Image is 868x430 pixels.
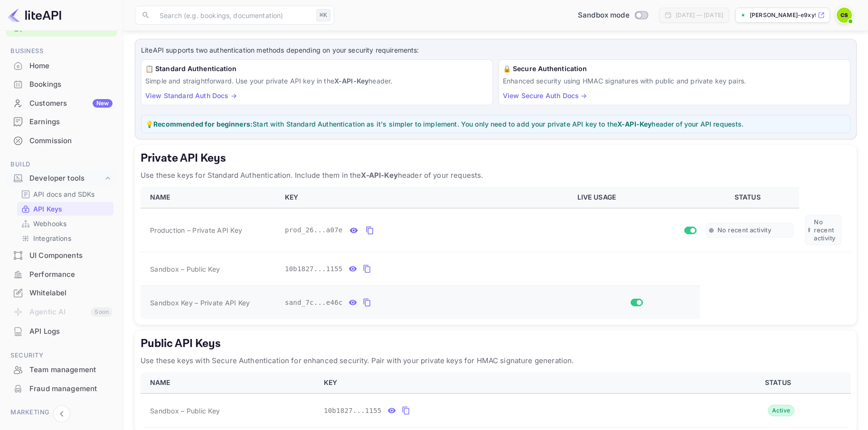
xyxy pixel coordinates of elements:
strong: X-API-Key [334,77,368,85]
div: Home [29,61,113,72]
p: [PERSON_NAME]-e9xyf.nui... [750,11,816,19]
div: Developer tools [6,170,117,187]
div: New [93,99,113,108]
a: Integrations [21,233,110,243]
span: prod_26...a07e [285,225,343,235]
th: LIVE USAGE [572,187,700,208]
a: Bookings [6,75,117,93]
div: Customers [29,98,113,109]
span: Sandbox mode [578,10,630,21]
a: Whitelabel [6,284,117,302]
div: Fraud management [29,384,113,394]
div: Bookings [6,75,117,94]
div: Commission [29,136,113,146]
img: Colin Seaman [837,8,852,23]
div: API Logs [6,322,117,341]
div: Earnings [6,113,117,131]
div: Team management [6,361,117,379]
p: Enhanced security using HMAC signatures with public and private key pairs. [503,76,846,86]
span: Sandbox – Public Key [150,264,220,274]
a: View Standard Auth Docs → [145,91,237,100]
div: [DATE] — [DATE] [676,11,723,19]
div: ⌘K [316,9,330,21]
div: CustomersNew [6,94,117,113]
div: Commission [6,132,117,150]
a: View Secure Auth Docs → [503,91,587,100]
a: Fraud management [6,380,117,397]
p: Integrations [33,233,71,243]
p: LiteAPI supports two authentication methods depending on your security requirements: [141,45,850,55]
th: KEY [279,187,572,208]
a: Team management [6,361,117,378]
div: Bookings [29,79,113,90]
h6: 🔒 Secure Authentication [503,64,846,74]
a: Commission [6,132,117,149]
div: Fraud management [6,380,117,398]
p: Simple and straightforward. Use your private API key in the header. [145,76,489,86]
a: API docs and SDKs [21,189,110,199]
a: CustomersNew [6,94,117,112]
div: Performance [29,269,113,280]
a: Performance [6,265,117,283]
a: UI Components [6,247,117,264]
input: Search (e.g. bookings, documentation) [154,6,312,25]
div: Developer tools [29,173,103,184]
span: 10b1827...1155 [285,264,343,274]
div: Active [768,405,795,416]
span: Sandbox Key – Private API Key [150,299,250,307]
a: Earnings [6,113,117,130]
a: API Logs [6,322,117,340]
p: Webhooks [33,219,66,229]
div: Performance [6,265,117,284]
div: UI Components [6,247,117,265]
div: Webhooks [17,217,113,230]
th: STATUS [709,372,851,393]
span: Marketing [6,407,117,418]
button: Collapse navigation [53,405,70,422]
th: NAME [141,187,279,208]
div: Switch to Production mode [574,10,651,21]
div: API Keys [17,202,113,216]
span: Security [6,350,117,361]
span: Business [6,46,117,56]
span: No recent activity [717,226,771,234]
div: Integrations [17,231,113,245]
div: UI Components [29,250,113,261]
img: LiteAPI logo [8,8,61,23]
th: STATUS [700,187,799,208]
span: Production – Private API Key [150,225,242,235]
div: Earnings [29,117,113,128]
div: API Logs [29,326,113,337]
a: Webhooks [21,219,110,229]
p: API Keys [33,204,62,214]
table: public api keys table [141,372,851,428]
div: API docs and SDKs [17,187,113,201]
div: Home [6,57,117,75]
span: Build [6,159,117,170]
strong: Recommended for beginners: [153,120,253,128]
div: Whitelabel [6,284,117,302]
h5: Public API Keys [141,336,851,351]
p: Use these keys for Standard Authentication. Include them in the header of your requests. [141,170,851,181]
th: KEY [318,372,709,393]
a: API Keys [21,204,110,214]
h5: Private API Keys [141,151,851,166]
div: Team management [29,365,113,375]
p: 💡 Start with Standard Authentication as it's simpler to implement. You only need to add your priv... [145,119,846,129]
span: No recent activity [814,218,838,242]
strong: X-API-Key [361,171,397,180]
th: NAME [141,372,318,393]
strong: X-API-Key [617,120,651,128]
table: private api keys table [141,187,851,319]
a: Home [6,57,117,74]
div: Whitelabel [29,288,113,299]
span: Sandbox – Public Key [150,406,220,416]
span: 10b1827...1155 [324,406,382,416]
p: API docs and SDKs [33,189,95,199]
h6: 📋 Standard Authentication [145,64,489,74]
span: sand_7c...e46c [285,298,343,308]
p: Use these keys with Secure Authentication for enhanced security. Pair with your private keys for ... [141,355,851,366]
